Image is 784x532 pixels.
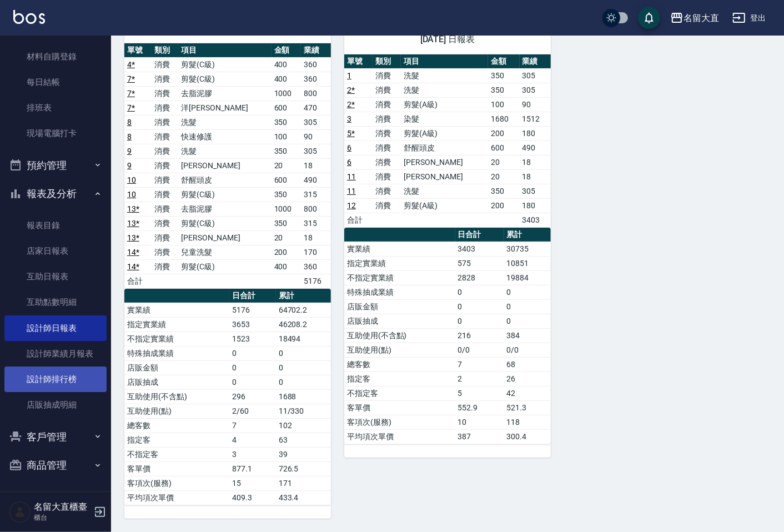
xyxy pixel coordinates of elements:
[124,375,229,389] td: 店販抽成
[301,57,331,72] td: 360
[4,423,107,451] button: 客戶管理
[638,7,660,29] button: save
[455,299,504,314] td: 0
[301,115,331,129] td: 305
[301,216,331,230] td: 315
[344,357,455,372] td: 總客數
[229,360,275,375] td: 0
[152,101,179,115] td: 消費
[401,97,488,112] td: 剪髮(A級)
[124,43,152,58] th: 單號
[488,198,519,213] td: 200
[229,375,275,389] td: 0
[401,83,488,97] td: 洗髮
[344,400,455,415] td: 客單價
[4,151,107,180] button: 預約管理
[4,315,107,341] a: 設計師日報表
[455,343,504,357] td: 0/0
[178,101,271,115] td: 洋[PERSON_NAME]
[124,447,229,461] td: 不指定客
[455,429,504,444] td: 387
[276,303,331,317] td: 64702.2
[401,54,488,69] th: 項目
[124,389,229,404] td: 互助使用(不含點)
[488,97,519,112] td: 100
[401,169,488,184] td: [PERSON_NAME]
[455,242,504,256] td: 3403
[488,169,519,184] td: 20
[455,372,504,386] td: 2
[373,140,401,155] td: 消費
[272,230,301,245] td: 20
[488,68,519,83] td: 350
[229,447,275,461] td: 3
[401,198,488,213] td: 剪髮(A級)
[229,346,275,360] td: 0
[504,386,551,400] td: 42
[127,190,136,199] a: 10
[520,83,551,97] td: 305
[373,97,401,112] td: 消費
[34,501,91,513] h5: 名留大直櫃臺
[272,57,301,72] td: 400
[124,476,229,490] td: 客項次(服務)
[4,179,107,208] button: 報表及分析
[488,83,519,97] td: 350
[152,173,179,187] td: 消費
[152,202,179,216] td: 消費
[276,289,331,303] th: 累計
[401,184,488,198] td: 洗髮
[504,343,551,357] td: 0/0
[178,259,271,274] td: 剪髮(C級)
[684,11,719,25] div: 名留大直
[127,175,136,184] a: 10
[373,112,401,126] td: 消費
[504,242,551,256] td: 30735
[301,43,331,58] th: 業績
[276,346,331,360] td: 0
[276,404,331,418] td: 11/330
[373,83,401,97] td: 消費
[520,140,551,155] td: 490
[504,256,551,270] td: 10851
[272,173,301,187] td: 600
[455,400,504,415] td: 552.9
[504,228,551,242] th: 累計
[272,259,301,274] td: 400
[276,360,331,375] td: 0
[124,317,229,332] td: 指定實業績
[127,161,132,170] a: 9
[152,86,179,101] td: 消費
[229,317,275,332] td: 3653
[504,314,551,328] td: 0
[455,386,504,400] td: 5
[178,173,271,187] td: 舒醒頭皮
[301,259,331,274] td: 360
[504,357,551,372] td: 68
[344,372,455,386] td: 指定客
[504,372,551,386] td: 26
[520,112,551,126] td: 1512
[276,433,331,447] td: 63
[152,216,179,230] td: 消費
[152,144,179,158] td: 消費
[124,274,152,288] td: 合計
[504,400,551,415] td: 521.3
[124,461,229,476] td: 客單價
[152,72,179,86] td: 消費
[34,513,91,523] p: 櫃台
[272,129,301,144] td: 100
[178,158,271,173] td: [PERSON_NAME]
[347,114,351,123] a: 3
[301,101,331,115] td: 470
[455,285,504,299] td: 0
[344,270,455,285] td: 不指定實業績
[344,299,455,314] td: 店販金額
[301,86,331,101] td: 800
[301,72,331,86] td: 360
[373,54,401,69] th: 類別
[178,230,271,245] td: [PERSON_NAME]
[272,216,301,230] td: 350
[276,418,331,433] td: 102
[373,126,401,140] td: 消費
